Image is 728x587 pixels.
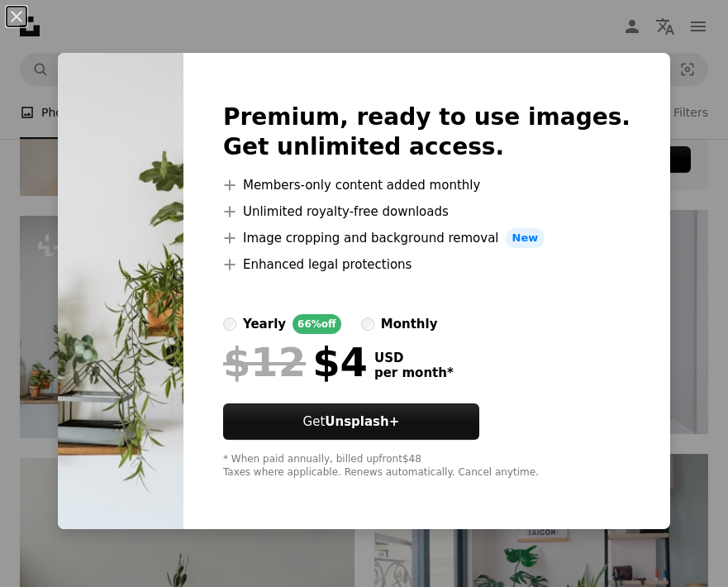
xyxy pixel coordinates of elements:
li: Members-only content added monthly [223,175,630,195]
li: Unlimited royalty-free downloads [223,202,630,222]
span: per month * [374,365,454,380]
span: $12 [223,341,306,384]
li: Image cropping and background removal [223,228,630,248]
div: 66% off [293,314,341,334]
strong: Unsplash+ [325,414,399,429]
input: yearly66%off [223,317,236,331]
li: Enhanced legal protections [223,255,630,274]
div: * When paid annually, billed upfront $48 Taxes where applicable. Renews automatically. Cancel any... [223,453,630,480]
div: monthly [381,314,438,334]
h2: Premium, ready to use images. Get unlimited access. [223,103,630,162]
div: yearly [243,314,286,334]
img: premium_photo-1673203734665-0a534c043b7f [58,53,183,529]
div: $4 [223,341,368,384]
input: monthly [361,317,374,331]
span: New [506,228,545,248]
button: GetUnsplash+ [223,403,479,440]
span: USD [374,351,454,365]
